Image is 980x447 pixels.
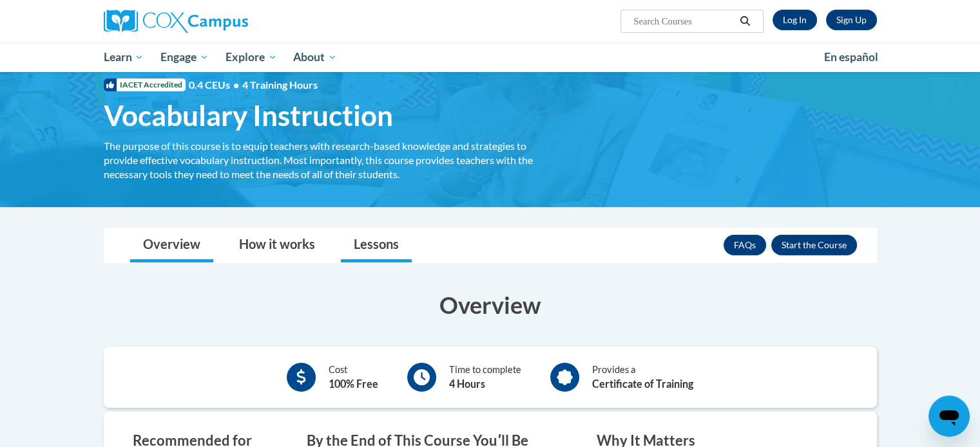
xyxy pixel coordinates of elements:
[233,78,239,91] span: •
[104,139,548,181] div: The purpose of this course is to equip teachers with research-based knowledge and strategies to p...
[160,50,209,65] span: Engage
[329,363,378,392] div: Cost
[103,50,144,65] span: Learn
[104,289,877,321] h3: Overview
[226,228,328,262] a: How it works
[285,42,345,72] a: About
[592,378,693,390] b: Certificate of Training
[341,228,412,262] a: Lessons
[773,10,817,30] a: Log In
[449,378,485,390] b: 4 Hours
[104,78,186,91] span: IACET Accredited
[189,78,318,92] span: 0.4 CEUs
[735,14,754,29] button: Search
[84,42,896,72] div: Main menu
[130,228,213,262] a: Overview
[217,42,285,72] a: Explore
[329,378,378,390] b: 100% Free
[95,42,153,72] a: Learn
[824,50,878,64] span: En español
[826,10,877,30] a: Register
[152,42,217,72] a: Engage
[816,44,887,71] a: En español
[242,78,318,91] span: 4 Training Hours
[293,50,337,65] span: About
[592,363,693,392] div: Provides a
[449,363,521,392] div: Time to complete
[928,396,970,437] iframe: Button to launch messaging window
[771,235,857,255] button: Enroll
[104,10,248,33] img: Cox Campus
[104,98,393,132] span: Vocabulary Instruction
[724,235,766,255] a: FAQs
[632,14,735,29] input: Search Courses
[104,10,349,33] a: Cox Campus
[226,50,277,65] span: Explore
